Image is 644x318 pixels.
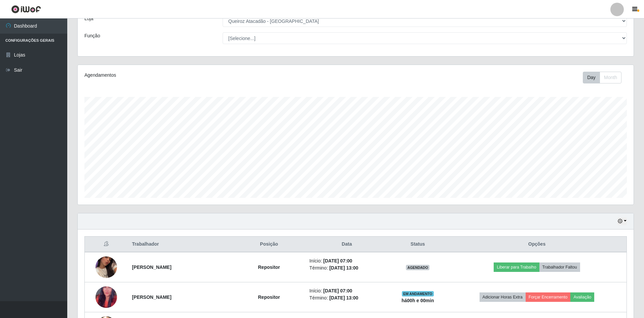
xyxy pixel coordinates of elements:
[402,291,434,296] span: EM ANDAMENTO
[84,72,305,79] div: Agendamentos
[539,262,580,272] button: Trabalhador Faltou
[526,292,571,302] button: Forçar Encerramento
[96,248,117,286] img: 1757709114638.jpeg
[480,292,526,302] button: Adicionar Horas Extra
[84,15,93,22] label: Loja
[84,32,100,39] label: Função
[309,264,384,272] li: Término:
[388,237,447,252] th: Status
[494,262,539,272] button: Liberar para Trabalho
[305,237,388,252] th: Data
[583,72,600,83] button: Day
[447,237,627,252] th: Opções
[258,264,280,270] strong: Repositor
[132,294,171,300] strong: [PERSON_NAME]
[402,298,434,303] strong: há 00 h e 00 min
[96,278,117,316] img: 1758670509190.jpeg
[600,72,621,83] button: Month
[323,258,352,263] time: [DATE] 07:00
[570,292,594,302] button: Avaliação
[258,294,280,300] strong: Repositor
[233,237,305,252] th: Posição
[309,257,384,264] li: Início:
[128,237,232,252] th: Trabalhador
[329,295,358,301] time: [DATE] 13:00
[323,288,352,293] time: [DATE] 07:00
[583,72,621,83] div: First group
[11,5,41,13] img: CoreUI Logo
[309,287,384,294] li: Início:
[132,264,171,270] strong: [PERSON_NAME]
[583,72,627,83] div: Toolbar with button groups
[309,294,384,302] li: Término:
[329,265,358,271] time: [DATE] 13:00
[406,265,429,270] span: AGENDADO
